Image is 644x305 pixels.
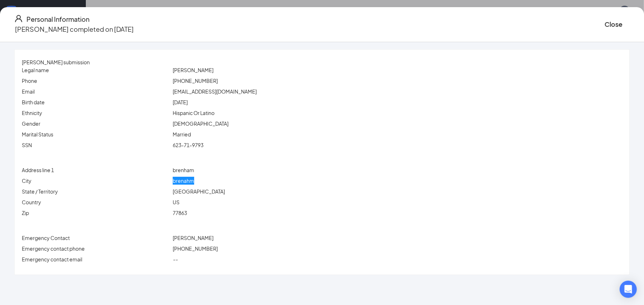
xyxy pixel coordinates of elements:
[22,234,170,242] p: Emergency Contact
[173,177,194,184] span: brenahm
[22,166,170,174] p: Address line 1
[22,130,170,138] p: Marital Status
[15,24,134,34] p: [PERSON_NAME] completed on [DATE]
[173,210,187,216] span: 77863
[173,235,213,241] span: [PERSON_NAME]
[22,109,170,117] p: Ethnicity
[620,281,637,298] div: Open Intercom Messenger
[22,177,170,185] p: City
[26,14,89,24] h4: Personal Information
[22,141,170,149] p: SSN
[22,77,170,85] p: Phone
[14,14,23,23] svg: User
[173,88,257,95] span: [EMAIL_ADDRESS][DOMAIN_NAME]
[22,59,90,65] span: [PERSON_NAME] submission
[22,198,170,206] p: Country
[22,66,170,74] p: Legal name
[173,131,191,137] span: Married
[22,98,170,106] p: Birth date
[173,245,218,252] span: [PHONE_NUMBER]
[22,120,170,127] p: Gender
[173,99,188,105] span: [DATE]
[173,256,178,262] span: --
[22,245,170,252] p: Emergency contact phone
[173,142,203,148] span: 623-71-9793
[173,167,194,173] span: brenham
[22,87,170,95] p: Email
[173,77,218,84] span: [PHONE_NUMBER]
[173,188,225,195] span: [GEOGRAPHIC_DATA]
[22,209,170,217] p: Zip
[605,19,623,29] button: Close
[173,110,215,116] span: Hispanic Or Latino
[22,255,170,263] p: Emergency contact email
[173,120,228,127] span: [DEMOGRAPHIC_DATA]
[173,199,180,205] span: US
[22,187,170,195] p: State / Territory
[173,67,213,73] span: [PERSON_NAME]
